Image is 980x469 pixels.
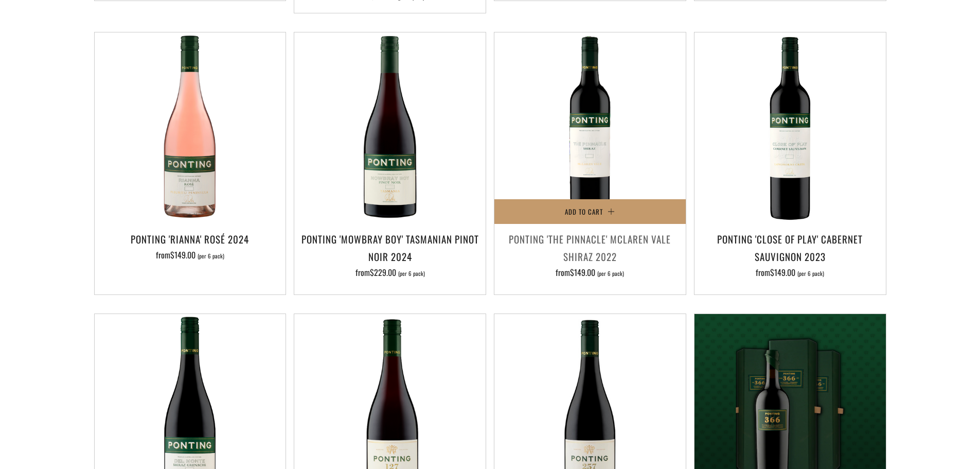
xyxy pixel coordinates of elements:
span: $229.00 [370,266,396,279]
button: Add to Cart [494,199,686,224]
span: (per 6 pack) [198,253,224,259]
span: $149.00 [770,266,795,279]
h3: Ponting 'Close of Play' Cabernet Sauvignon 2023 [700,230,881,265]
a: Ponting 'Rianna' Rosé 2024 from$149.00 (per 6 pack) [95,230,286,282]
span: from [756,266,824,279]
h3: Ponting 'The Pinnacle' McLaren Vale Shiraz 2022 [500,230,681,265]
span: from [156,249,224,261]
span: (per 6 pack) [597,271,624,276]
span: (per 6 pack) [797,271,824,276]
a: Ponting 'Close of Play' Cabernet Sauvignon 2023 from$149.00 (per 6 pack) [694,230,886,282]
h3: Ponting 'Mowbray Boy' Tasmanian Pinot Noir 2024 [299,230,480,265]
span: $149.00 [170,249,195,261]
h3: Ponting 'Rianna' Rosé 2024 [100,230,281,248]
span: Add to Cart [565,206,603,217]
a: Ponting 'Mowbray Boy' Tasmanian Pinot Noir 2024 from$229.00 (per 6 pack) [294,230,486,282]
span: from [355,266,425,279]
span: from [556,266,624,279]
span: $149.00 [570,266,595,279]
a: Ponting 'The Pinnacle' McLaren Vale Shiraz 2022 from$149.00 (per 6 pack) [494,230,686,282]
span: (per 6 pack) [398,271,425,276]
